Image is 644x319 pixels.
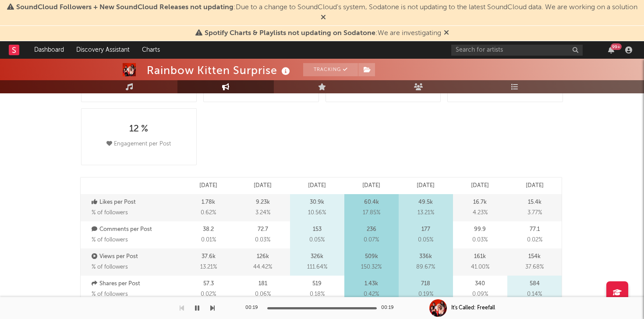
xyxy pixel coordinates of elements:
p: 72.7 [258,224,268,235]
div: 00:19 [245,303,263,313]
p: 9.23k [256,197,270,208]
span: 13.21 % [418,208,434,218]
p: 326k [311,252,323,262]
span: 0.02 % [201,289,216,300]
p: [DATE] [199,181,217,191]
p: 177 [421,224,430,235]
p: 15.4k [528,197,541,208]
p: 161k [474,252,486,262]
span: 0.19 % [418,289,433,300]
p: 336k [419,252,432,262]
p: 340 [475,279,485,289]
div: 99 + [611,43,622,50]
p: 38.2 [203,224,214,235]
p: 57.3 [203,279,214,289]
p: Comments per Post [92,224,179,235]
span: 44.42 % [253,262,272,273]
p: Views per Post [92,252,179,262]
span: 0.18 % [310,289,325,300]
span: 89.67 % [416,262,435,273]
span: 0.05 % [418,235,433,245]
p: 1.78k [202,197,215,208]
p: 77.1 [530,224,540,235]
p: 30.9k [310,197,324,208]
span: % of followers [92,237,128,243]
span: 0.09 % [472,289,488,300]
p: 1.43k [364,279,378,289]
span: % of followers [92,264,128,270]
div: 12 % [129,124,148,135]
span: 0.03 % [472,235,488,245]
p: 181 [258,279,267,289]
div: Engagement per Post [106,139,171,149]
span: 0.02 % [527,235,542,245]
p: 236 [367,224,376,235]
span: 17.85 % [363,208,380,218]
p: [DATE] [471,181,489,191]
p: Likes per Post [92,197,179,208]
span: 0.07 % [364,235,379,245]
span: 41.00 % [471,262,489,273]
span: Dismiss [444,30,449,37]
span: 4.23 % [473,208,488,218]
p: 60.4k [364,197,379,208]
span: 13.21 % [200,262,217,273]
p: 37.6k [202,252,216,262]
p: 49.5k [418,197,433,208]
span: 10.56 % [308,208,326,218]
span: % of followers [92,291,128,297]
span: 3.77 % [527,208,542,218]
p: [DATE] [308,181,326,191]
p: [DATE] [526,181,544,191]
span: 150.32 % [361,262,382,273]
input: Search for artists [451,45,583,56]
div: 00:19 [381,303,399,313]
span: 0.01 % [201,235,216,245]
p: 509k [365,252,378,262]
span: Spotify Charts & Playlists not updating on Sodatone [205,30,375,37]
p: 519 [312,279,322,289]
span: SoundCloud Followers + New SoundCloud Releases not updating [16,4,234,11]
span: 0.42 % [364,289,379,300]
p: [DATE] [362,181,380,191]
span: 37.68 % [525,262,544,273]
a: Charts [136,41,166,59]
button: 99+ [608,46,614,53]
span: 0.03 % [255,235,270,245]
p: Shares per Post [92,279,179,289]
a: Discovery Assistant [70,41,136,59]
div: Rainbow Kitten Surprise [147,63,292,78]
span: : Due to a change to SoundCloud's system, Sodatone is not updating to the latest SoundCloud data.... [16,4,637,11]
a: Dashboard [28,41,70,59]
span: % of followers [92,210,128,216]
p: 154k [528,252,541,262]
p: 584 [530,279,540,289]
p: 153 [313,224,322,235]
span: 0.06 % [255,289,271,300]
p: [DATE] [417,181,435,191]
p: 16.7k [473,197,487,208]
span: Dismiss [321,14,326,21]
button: Tracking [303,63,358,76]
span: 0.05 % [309,235,325,245]
p: 126k [257,252,269,262]
span: 3.24 % [255,208,270,218]
p: 99.9 [474,224,486,235]
p: [DATE] [254,181,272,191]
div: It's Called: Freefall [451,304,495,312]
p: 718 [421,279,430,289]
span: 111.64 % [307,262,327,273]
span: 0.14 % [527,289,542,300]
span: 0.62 % [201,208,216,218]
span: : We are investigating [205,30,441,37]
